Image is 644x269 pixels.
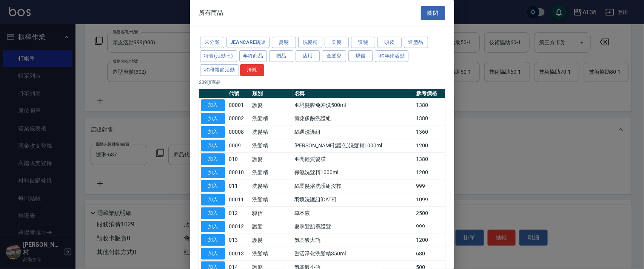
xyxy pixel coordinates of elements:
td: 0009 [227,139,250,153]
td: 00008 [227,125,250,139]
td: 010 [227,152,250,166]
td: 草本液 [293,206,414,220]
td: 羽亮輕質髮膜 [293,152,414,166]
td: 1200 [414,139,445,153]
td: 護髮 [250,220,293,233]
button: 加入 [201,126,225,138]
button: 金髮兒 [322,50,346,62]
td: 氨基酸大瓶 [293,233,414,247]
button: 加入 [201,248,225,260]
td: 驊信 [250,206,293,220]
td: 羽境洗護組[DATE] [293,193,414,207]
td: 012 [227,206,250,220]
button: 加入 [201,113,225,125]
th: 代號 [227,89,250,99]
th: 類別 [250,89,293,99]
td: 護髮 [250,152,293,166]
button: 關閉 [421,6,445,20]
button: 加入 [201,221,225,233]
button: 加入 [201,194,225,206]
td: 洗髮精 [250,112,293,125]
td: 1380 [414,112,445,125]
button: JC年終活動 [375,50,408,62]
td: 999 [414,179,445,193]
td: 999 [414,220,445,233]
td: 00010 [227,166,250,179]
button: 加入 [201,153,225,165]
th: 名稱 [293,89,414,99]
td: 1380 [414,152,445,166]
td: 青蘋多酚洗護組 [293,112,414,125]
td: 護髮 [250,233,293,247]
button: 加入 [201,167,225,179]
button: 未分類 [200,37,224,48]
td: 羽境髮膜免沖洗500ml [293,98,414,112]
td: 洗髮精 [250,166,293,179]
td: 保濕洗髮精1000ml [293,166,414,179]
button: 加入 [201,180,225,192]
td: [PERSON_NAME](護色)洗髮精1000ml [293,139,414,153]
td: 011 [227,179,250,193]
button: 年終商品 [239,50,267,62]
button: 驊信 [348,50,373,62]
button: 護髮 [351,37,375,48]
td: 1380 [414,98,445,112]
button: JeanCare店販 [226,37,270,48]
button: 店用 [296,50,320,62]
td: 甦活淨化洗髮精350ml [293,247,414,261]
button: 加入 [201,234,225,246]
button: 加入 [201,140,225,152]
td: 洗髮精 [250,125,293,139]
th: 參考價格 [414,89,445,99]
td: 1360 [414,125,445,139]
td: 1099 [414,193,445,207]
button: 造型品 [404,37,428,48]
td: 洗髮精 [250,247,293,261]
td: 絲遇洗護組 [293,125,414,139]
button: JC母親節活動 [200,64,239,76]
td: 絲柔髮浴洗護組沒扣 [293,179,414,193]
td: 洗髮精 [250,179,293,193]
td: 00011 [227,193,250,207]
td: 夏季髮肌養護髮 [293,220,414,233]
button: 染髮 [325,37,349,48]
td: 680 [414,247,445,261]
td: 1200 [414,233,445,247]
td: 洗髮精 [250,193,293,207]
button: 加入 [201,207,225,219]
p: 209 項商品 [199,79,445,86]
button: 贈品 [269,50,293,62]
td: 00013 [227,247,250,261]
td: 2500 [414,206,445,220]
td: 00002 [227,112,250,125]
td: 護髮 [250,98,293,112]
button: 頭皮 [377,37,402,48]
button: 清除 [240,64,264,76]
td: 00001 [227,98,250,112]
button: 加入 [201,99,225,111]
button: 燙髮 [272,37,296,48]
td: 洗髮精 [250,139,293,153]
button: 洗髮精 [298,37,322,48]
td: 013 [227,233,250,247]
td: 1200 [414,166,445,179]
span: 所有商品 [199,9,223,17]
td: 00012 [227,220,250,233]
button: 特賣(活動日) [200,50,237,62]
